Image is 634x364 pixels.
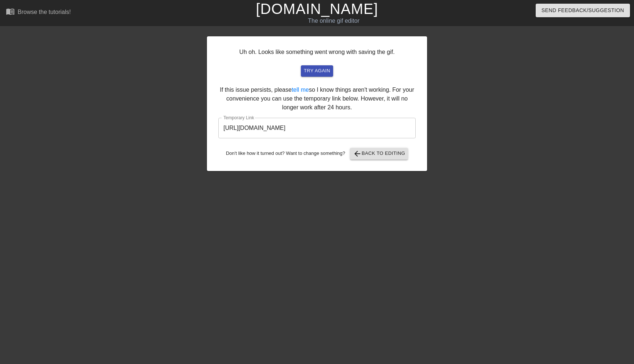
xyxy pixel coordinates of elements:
button: Back to Editing [350,148,408,160]
a: tell me [292,87,309,93]
div: Uh oh. Looks like something went wrong with saving the gif. If this issue persists, please so I k... [207,36,427,171]
button: Send Feedback/Suggestion [536,4,630,17]
a: Browse the tutorials! [6,7,71,18]
span: try again [304,67,330,75]
div: Browse the tutorials! [18,9,71,15]
button: try again [301,65,333,77]
span: arrow_back [353,149,362,158]
span: Back to Editing [353,149,405,158]
span: menu_book [6,7,15,16]
span: Send Feedback/Suggestion [542,6,624,15]
div: Don't like how it turned out? Want to change something? [218,148,416,160]
div: The online gif editor [215,17,452,25]
a: [DOMAIN_NAME] [256,1,378,17]
input: bare [218,118,416,138]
